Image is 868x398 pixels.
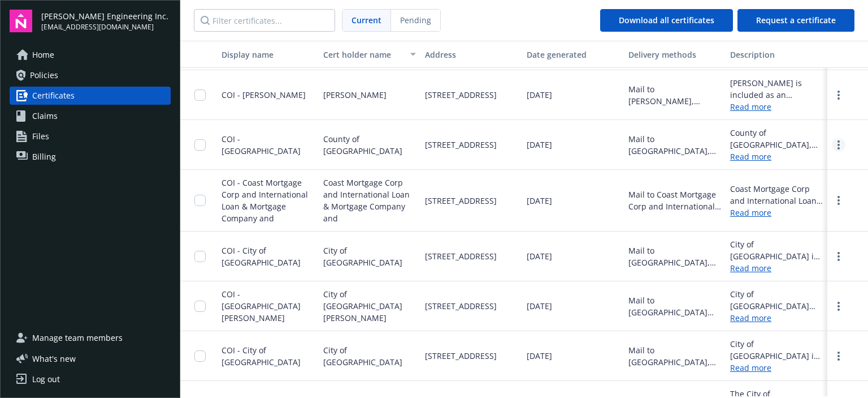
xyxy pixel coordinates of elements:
span: Pending [400,14,431,26]
div: Delivery methods [628,49,721,61]
span: Billing [32,148,56,166]
span: [EMAIL_ADDRESS][DOMAIN_NAME] [41,22,168,32]
span: [DATE] [527,250,552,262]
input: Filter certificates... [194,9,335,32]
span: [DATE] [527,139,552,151]
a: Read more [730,207,823,219]
a: more [832,194,845,207]
span: COI - City of [GEOGRAPHIC_DATA] [222,345,301,367]
div: Coast Mortgage Corp and International Loan & Mortgage Company and [PERSON_NAME] Real Estate Servi... [730,183,823,207]
button: Display name [217,41,319,68]
div: Mail to [GEOGRAPHIC_DATA], [STREET_ADDRESS] [628,245,721,268]
div: [PERSON_NAME] is included as an additional insured as required by a written contract with respect... [730,77,823,101]
div: Display name [222,49,314,61]
a: Manage team members [10,329,171,347]
span: [STREET_ADDRESS] [425,89,497,101]
a: Read more [730,312,823,324]
span: [STREET_ADDRESS] [425,250,497,262]
a: more [832,138,845,152]
span: Coast Mortgage Corp and International Loan & Mortgage Company and [323,177,416,224]
div: County of [GEOGRAPHIC_DATA], Department of Public Works is included as an additional insured as r... [730,127,823,151]
span: [STREET_ADDRESS] [425,350,497,362]
span: County of [GEOGRAPHIC_DATA] [323,133,416,157]
a: Read more [730,101,823,113]
a: Billing [10,148,171,166]
div: City of [GEOGRAPHIC_DATA] is included as an additional insured as required by a written contract ... [730,238,823,262]
button: Delivery methods [624,41,726,68]
span: [DATE] [527,195,552,207]
input: Toggle Row Selected [194,301,206,312]
span: [DATE] [527,300,552,312]
button: What's new [10,353,94,365]
span: COI - [PERSON_NAME] [222,89,306,100]
div: Mail to [PERSON_NAME], [STREET_ADDRESS] [628,83,721,107]
button: Download all certificates [600,9,733,32]
span: [STREET_ADDRESS] [425,195,497,207]
span: COI - [GEOGRAPHIC_DATA] [222,134,301,156]
div: Download all certificates [619,10,714,31]
input: Toggle Row Selected [194,195,206,206]
div: Address [425,49,518,61]
span: COI - City of [GEOGRAPHIC_DATA] [222,245,301,268]
button: Description [726,41,827,68]
div: Description [730,49,823,61]
span: Certificates [32,87,75,105]
span: Files [32,127,49,145]
span: City of [GEOGRAPHIC_DATA] [323,344,416,368]
span: Manage team members [32,329,123,347]
span: COI - Coast Mortgage Corp and International Loan & Mortgage Company and [222,177,308,224]
span: City of [GEOGRAPHIC_DATA][PERSON_NAME] [323,288,416,324]
a: Read more [730,262,823,274]
div: Mail to [GEOGRAPHIC_DATA], [STREET_ADDRESS] [628,344,721,368]
span: Policies [30,66,58,84]
a: Certificates [10,87,171,105]
a: Files [10,127,171,145]
span: City of [GEOGRAPHIC_DATA] [323,245,416,268]
a: Claims [10,107,171,125]
a: Read more [730,362,823,374]
div: Cert holder name [323,49,403,61]
a: more [832,88,845,102]
span: Current [351,14,381,26]
span: [DATE] [527,350,552,362]
span: [DATE] [527,89,552,101]
span: COI - [GEOGRAPHIC_DATA][PERSON_NAME] [222,289,301,323]
div: Mail to [GEOGRAPHIC_DATA][PERSON_NAME], [STREET_ADDRESS] [628,294,721,318]
span: [STREET_ADDRESS] [425,300,497,312]
button: Date generated [522,41,624,68]
div: Mail to [GEOGRAPHIC_DATA], [STREET_ADDRESS] [628,133,721,157]
span: [PERSON_NAME] Engineering Inc. [41,10,168,22]
a: Read more [730,151,823,162]
span: Claims [32,107,58,125]
button: Request a certificate [737,9,854,32]
div: City of [GEOGRAPHIC_DATA] is included as an additional insured as required by a written contract ... [730,338,823,362]
div: City of [GEOGRAPHIC_DATA][PERSON_NAME] is included as an additional insured as required by a writ... [730,288,823,312]
div: Mail to Coast Mortgage Corp and International Loan & Mortgage Company and, [STREET_ADDRESS] [628,189,721,212]
button: Address [420,41,522,68]
div: Date generated [527,49,619,61]
span: Home [32,46,54,64]
button: [PERSON_NAME] Engineering Inc.[EMAIL_ADDRESS][DOMAIN_NAME] [41,10,171,32]
a: more [832,349,845,363]
span: Request a certificate [756,15,836,25]
button: Cert holder name [319,41,420,68]
a: more [832,250,845,263]
input: Toggle Row Selected [194,139,206,151]
a: Policies [10,66,171,84]
span: [STREET_ADDRESS] [425,139,497,151]
a: Home [10,46,171,64]
img: navigator-logo.svg [10,10,32,32]
span: [PERSON_NAME] [323,89,387,101]
span: Pending [391,10,440,31]
a: more [832,299,845,313]
input: Toggle Row Selected [194,89,206,101]
span: What ' s new [32,353,76,365]
div: Log out [32,370,60,388]
input: Toggle Row Selected [194,251,206,262]
input: Toggle Row Selected [194,350,206,362]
